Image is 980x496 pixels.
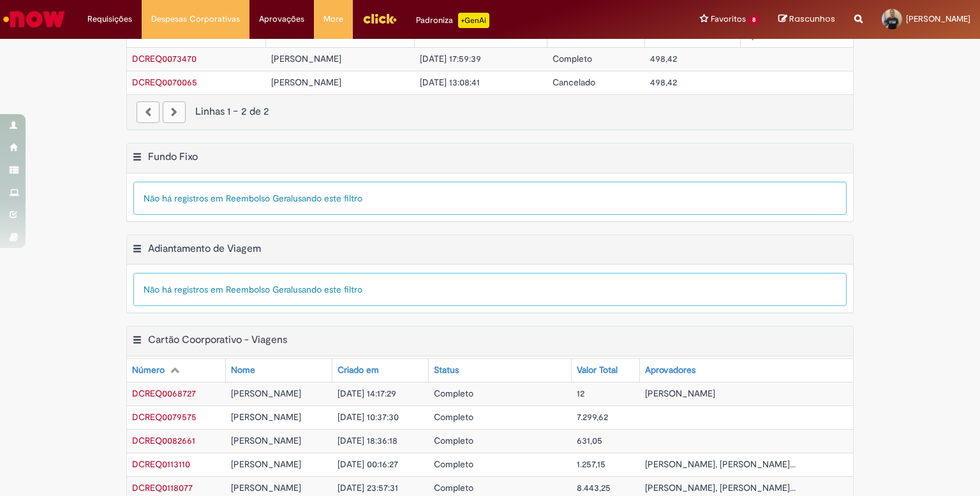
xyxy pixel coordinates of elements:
span: DCREQ0070065 [132,77,197,88]
span: [DATE] 00:16:27 [338,458,398,470]
div: Não há registros em Reembolso Geral [133,182,847,215]
span: Completo [434,411,473,423]
nav: paginação [127,94,853,129]
a: Rascunhos [778,13,835,26]
div: Status [434,364,459,377]
span: [PERSON_NAME] [231,458,301,470]
a: Abrir Registro: DCREQ0082661 [132,435,195,446]
div: Criado em [338,364,379,377]
span: [PERSON_NAME] [271,77,341,88]
span: Despesas Corporativas [151,13,240,26]
div: Nome [231,364,255,377]
span: Favoritos [711,13,746,26]
span: Completo [434,388,473,399]
div: Número [132,364,165,377]
span: DCREQ0113110 [132,458,190,470]
span: [DATE] 10:37:30 [338,411,399,423]
span: usando este filtro [293,284,362,295]
div: Aprovadores [645,364,695,377]
span: DCREQ0073470 [132,53,197,64]
h2: Fundo Fixo [148,150,198,163]
div: Não há registros em Reembolso Geral [133,273,847,306]
span: Cancelado [553,77,595,88]
span: [PERSON_NAME], [PERSON_NAME]... [645,458,796,470]
span: 1.257,15 [577,458,605,470]
span: 7.299,62 [577,411,608,423]
a: Abrir Registro: DCREQ0113110 [132,458,190,470]
img: ServiceNow [1,6,67,32]
a: Abrir Registro: DCREQ0070065 [132,77,197,88]
div: Linhas 1 − 2 de 2 [137,105,843,119]
span: Rascunhos [789,13,835,25]
button: Fundo Fixo Menu de contexto [132,150,142,167]
span: DCREQ0118077 [132,482,193,493]
span: [DATE] 13:08:41 [420,77,480,88]
span: [DATE] 14:17:29 [338,388,396,399]
span: DCREQ0068727 [132,388,196,399]
span: 8.443,25 [577,482,611,493]
span: 631,05 [577,435,602,446]
span: DCREQ0079575 [132,411,197,423]
span: usando este filtro [293,193,362,204]
span: [DATE] 18:36:18 [338,435,397,446]
span: Completo [434,458,473,470]
span: Completo [434,435,473,446]
div: Padroniza [416,13,489,28]
button: Adiantamento de Viagem Menu de contexto [132,242,142,259]
h2: Adiantamento de Viagem [148,242,261,255]
a: Abrir Registro: DCREQ0073470 [132,53,197,64]
img: click_logo_yellow_360x200.png [362,9,397,28]
span: [PERSON_NAME], [PERSON_NAME]... [645,482,796,493]
span: Completo [553,53,592,64]
span: [PERSON_NAME] [231,435,301,446]
a: Abrir Registro: DCREQ0068727 [132,388,196,399]
button: Cartão Coorporativo - Viagens Menu de contexto [132,333,142,350]
span: DCREQ0082661 [132,435,195,446]
span: 498,42 [650,77,677,88]
span: Requisições [87,13,132,26]
span: 12 [577,388,584,399]
h2: Cartão Coorporativo - Viagens [148,334,287,347]
a: Abrir Registro: DCREQ0118077 [132,482,193,493]
span: 498,42 [650,53,677,64]
span: [DATE] 17:59:39 [420,53,481,64]
span: 8 [748,15,759,26]
span: [PERSON_NAME] [271,53,341,64]
a: Abrir Registro: DCREQ0079575 [132,411,197,423]
span: [PERSON_NAME] [645,388,715,399]
span: Completo [434,482,473,493]
p: +GenAi [458,13,489,28]
span: [PERSON_NAME] [231,482,301,493]
div: Valor Total [577,364,618,377]
span: [DATE] 23:57:31 [338,482,398,493]
span: [PERSON_NAME] [231,388,301,399]
span: Aprovações [259,13,304,26]
span: [PERSON_NAME] [231,411,301,423]
span: [PERSON_NAME] [906,13,970,24]
span: More [323,13,343,26]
